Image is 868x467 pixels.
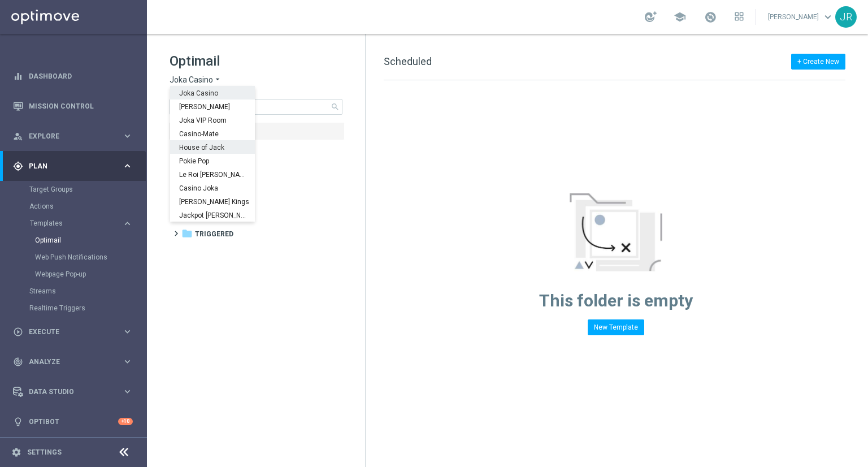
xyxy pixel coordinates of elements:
[30,220,122,227] div: Templates
[29,219,133,228] button: Templates keyboard_arrow_right
[13,131,23,141] i: person_search
[12,132,133,141] button: person_search Explore keyboard_arrow_right
[384,55,432,67] span: Scheduled
[170,86,255,222] ng-dropdown-panel: Options list
[791,54,845,70] button: + Create New
[13,327,122,337] div: Execute
[13,71,23,81] i: equalizer
[12,387,133,396] button: Data Studio keyboard_arrow_right
[13,161,23,171] i: gps_fixed
[13,131,122,141] div: Explore
[12,72,133,81] button: equalizer Dashboard
[170,75,213,85] span: Joka Casino
[29,181,146,198] div: Target Groups
[12,357,133,366] button: track_changes Analyze keyboard_arrow_right
[13,61,133,91] div: Dashboard
[12,102,133,111] button: Mission Control
[29,304,118,313] a: Realtime Triggers
[195,229,233,239] span: Triggered
[35,236,118,245] a: Optimail
[29,163,122,170] span: Plan
[122,326,133,337] i: keyboard_arrow_right
[29,300,146,317] div: Realtime Triggers
[29,198,146,215] div: Actions
[767,8,835,25] a: [PERSON_NAME]keyboard_arrow_down
[122,131,133,141] i: keyboard_arrow_right
[29,388,122,395] span: Data Studio
[29,407,118,436] a: Optibot
[331,102,340,111] span: search
[122,386,133,397] i: keyboard_arrow_right
[122,218,133,229] i: keyboard_arrow_right
[11,447,21,457] i: settings
[181,228,193,239] i: folder
[29,61,133,91] a: Dashboard
[29,328,122,335] span: Execute
[213,75,222,85] i: arrow_drop_down
[13,357,122,367] div: Analyze
[29,287,118,296] a: Streams
[29,358,122,365] span: Analyze
[122,161,133,171] i: keyboard_arrow_right
[13,161,122,171] div: Plan
[29,185,118,194] a: Target Groups
[27,449,62,456] a: Settings
[29,215,146,283] div: Templates
[122,356,133,367] i: keyboard_arrow_right
[13,387,122,397] div: Data Studio
[29,91,133,121] a: Mission Control
[170,52,342,70] h1: Optimail
[170,75,222,85] button: Joka Casino arrow_drop_down
[29,202,118,211] a: Actions
[588,319,644,335] button: New Template
[539,291,693,310] span: This folder is empty
[570,193,662,271] img: emptyStateManageTemplates.jpg
[35,253,118,262] a: Web Push Notifications
[118,418,133,425] div: +10
[13,327,23,337] i: play_circle_outline
[835,6,857,28] div: JR
[29,283,146,300] div: Streams
[13,417,23,427] i: lightbulb
[35,266,146,283] div: Webpage Pop-up
[13,407,133,436] div: Optibot
[674,11,686,23] span: school
[30,220,111,227] span: Templates
[29,133,122,140] span: Explore
[13,357,23,367] i: track_changes
[12,327,133,336] button: play_circle_outline Execute keyboard_arrow_right
[822,11,834,23] span: keyboard_arrow_down
[35,249,146,266] div: Web Push Notifications
[170,99,342,115] input: Search Template
[35,232,146,249] div: Optimail
[13,91,133,121] div: Mission Control
[12,162,133,171] button: gps_fixed Plan keyboard_arrow_right
[12,417,133,426] button: lightbulb Optibot +10
[35,270,118,279] a: Webpage Pop-up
